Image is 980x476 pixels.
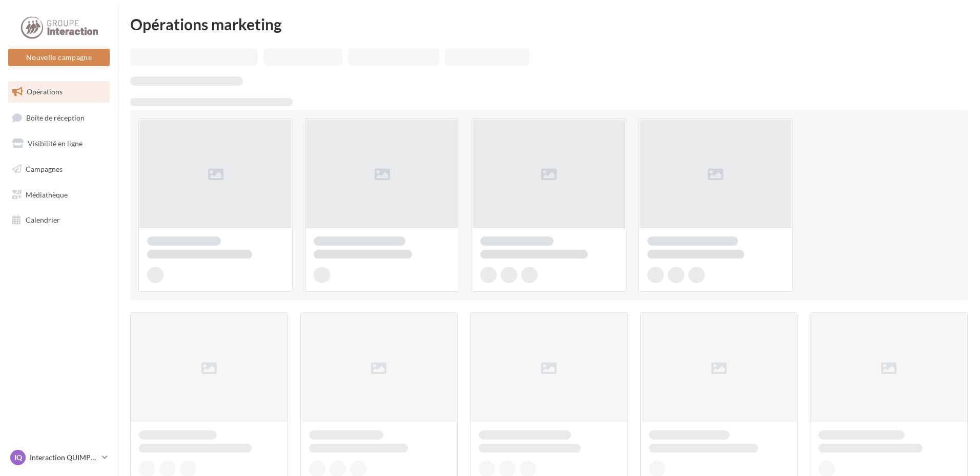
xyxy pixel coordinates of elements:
[14,452,22,463] span: IQ
[8,448,110,467] a: IQ Interaction QUIMPER
[26,215,60,224] span: Calendrier
[6,107,112,129] a: Boîte de réception
[6,209,112,231] a: Calendrier
[8,49,110,66] button: Nouvelle campagne
[30,452,98,463] p: Interaction QUIMPER
[6,184,112,206] a: Médiathèque
[6,133,112,154] a: Visibilité en ligne
[6,81,112,103] a: Opérations
[27,87,63,96] span: Opérations
[26,190,68,199] span: Médiathèque
[130,16,968,32] div: Opérations marketing
[26,113,85,122] span: Boîte de réception
[26,165,63,173] span: Campagnes
[28,139,83,148] span: Visibilité en ligne
[6,158,112,180] a: Campagnes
